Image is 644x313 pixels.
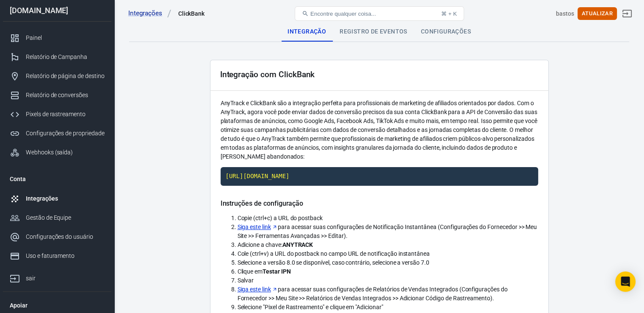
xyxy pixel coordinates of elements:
[26,130,105,137] font: Configurações de propriedade
[238,241,282,248] font: Adicione a chave:
[3,86,111,105] a: Relatório de conversões
[3,48,111,67] a: Relatório de Campanha
[287,28,326,35] font: Integração
[238,286,271,293] font: Siga este link
[556,9,574,18] div: ID da conta: gzTo5W2d
[617,3,637,24] a: sair
[3,124,111,143] a: Configurações de propriedade
[3,246,111,265] a: Uso e faturamento
[178,9,205,18] div: ClickBank
[220,70,315,79] font: Integração com ClickBank
[238,268,263,275] font: Clique em
[221,167,538,186] code: Clique para copiar
[238,224,271,230] font: Siga este link
[128,10,162,17] font: Integrações
[26,53,87,60] font: Relatório de Campanha
[26,92,88,98] font: Relatório de conversões
[238,285,278,294] a: Siga este link
[238,215,323,221] font: Copie (ctrl+c) a URL do postback
[10,6,68,15] font: [DOMAIN_NAME]
[26,195,58,202] font: Integrações
[10,302,28,309] font: Apoiar
[221,199,304,207] font: Instruções de configuração
[128,9,171,18] a: Integrações
[26,252,75,259] font: Uso e faturamento
[615,271,636,292] div: Abra o Intercom Messenger
[3,143,111,162] a: Webhooks (saída)
[578,7,617,20] button: Atualizar
[3,28,111,48] a: Painel
[340,28,407,35] font: Registro de eventos
[3,265,111,288] a: sair
[282,241,313,248] font: ANYTRACK
[26,149,73,156] font: Webhooks (saída)
[421,28,471,35] font: Configurações
[3,189,111,208] a: Integrações
[26,275,36,282] font: sair
[556,10,574,17] font: bastos
[238,277,254,284] font: Salvar
[238,223,278,232] a: Siga este link
[26,73,105,79] font: Relatório de página de destino
[26,34,42,41] font: Painel
[238,224,537,239] font: para acessar suas configurações de Notificação Instantânea (Configurações do Fornecedor >> Meu Si...
[263,268,291,275] font: Testar IPN
[26,214,71,221] font: Gestão de Equipe
[3,227,111,246] a: Configurações do usuário
[238,286,508,302] font: para acessar suas configurações de Relatórios de Vendas Integrados (Configurações do Fornecedor >...
[582,10,613,17] font: Atualizar
[238,304,383,310] font: Selecione "Pixel de Rastreamento" e clique em "Adicionar"
[238,250,430,257] font: Cole (ctrl+v) a URL do postback no campo URL de notificação instantânea
[3,208,111,227] a: Gestão de Equipe
[221,100,537,160] font: AnyTrack e ClickBank são a integração perfeita para profissionais de marketing de afiliados orien...
[10,176,26,182] font: Conta
[3,67,111,86] a: Relatório de página de destino
[238,259,429,266] font: Selecione a versão 8.0 se disponível, caso contrário, selecione a versão 7.0
[310,11,376,17] font: Encontre qualquer coisa...
[441,11,457,17] font: ⌘ + K
[3,105,111,124] a: Pixels de rastreamento
[26,111,86,117] font: Pixels de rastreamento
[178,10,205,17] font: ClickBank
[26,233,93,240] font: Configurações do usuário
[295,6,464,21] button: Encontre qualquer coisa...⌘ + K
